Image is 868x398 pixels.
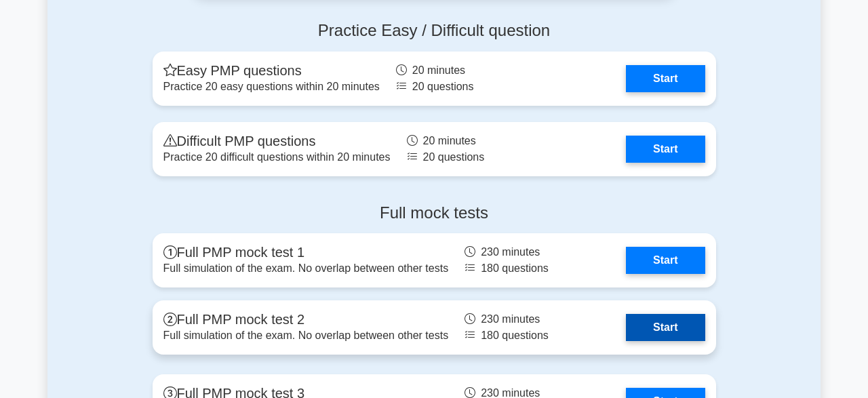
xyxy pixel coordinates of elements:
a: Start [626,314,705,341]
a: Start [626,65,705,92]
h4: Practice Easy / Difficult question [153,21,716,41]
a: Start [626,136,705,163]
a: Start [626,247,705,274]
h4: Full mock tests [153,203,716,223]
